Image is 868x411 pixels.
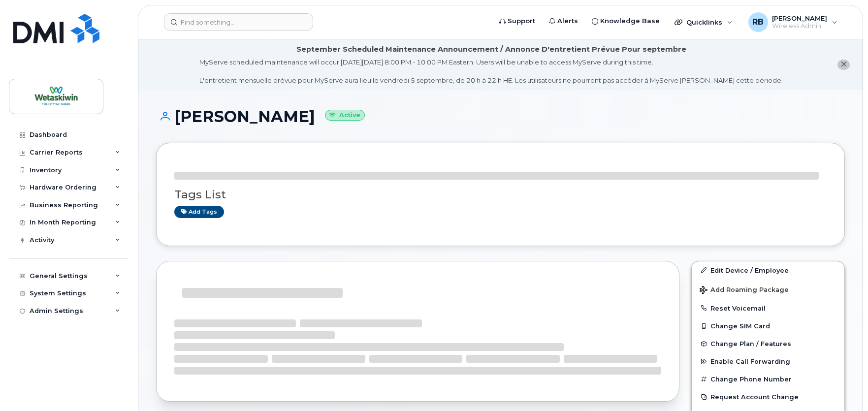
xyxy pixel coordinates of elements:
[199,58,783,85] div: MyServe scheduled maintenance will occur [DATE][DATE] 8:00 PM - 10:00 PM Eastern. Users will be u...
[296,44,686,55] div: September Scheduled Maintenance Announcement / Annonce D'entretient Prévue Pour septembre
[700,286,789,295] span: Add Roaming Package
[710,340,791,348] span: Change Plan / Features
[692,370,844,388] button: Change Phone Number
[837,60,850,70] button: close notification
[692,261,844,279] a: Edit Device / Employee
[325,110,365,121] small: Active
[156,108,845,125] h1: [PERSON_NAME]
[174,189,827,201] h3: Tags List
[692,317,844,335] button: Change SIM Card
[174,206,224,218] a: Add tags
[692,388,844,406] button: Request Account Change
[692,335,844,352] button: Change Plan / Features
[692,299,844,317] button: Reset Voicemail
[710,358,790,365] span: Enable Call Forwarding
[692,352,844,370] button: Enable Call Forwarding
[692,279,844,299] button: Add Roaming Package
